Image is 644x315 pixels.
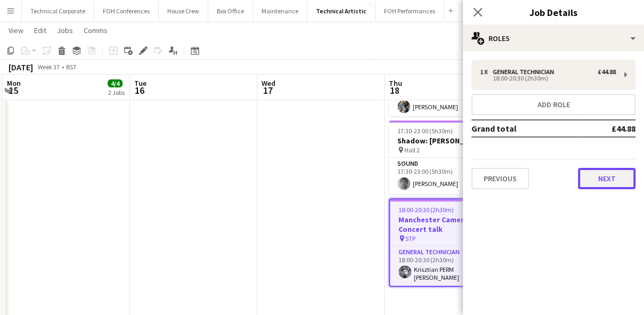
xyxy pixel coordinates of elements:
[397,127,453,135] span: 17:30-23:00 (5h30m)
[208,1,253,21] button: Box Office
[94,1,159,21] button: FOH Conferences
[387,84,402,96] span: 18
[133,84,146,96] span: 16
[480,68,493,76] div: 1 x
[134,78,146,88] span: Tue
[84,26,108,35] span: Comms
[389,158,508,194] app-card-role: Sound1/117:30-23:00 (5h30m)[PERSON_NAME]
[463,26,644,51] div: Roles
[493,68,558,76] div: General Technician
[5,84,21,96] span: 15
[260,84,275,96] span: 17
[390,215,507,234] h3: Manchester Camerata: Pre-Concert talk
[471,120,578,137] td: Grand total
[389,78,402,88] span: Thu
[376,1,444,21] button: FOH Performances
[471,168,529,189] button: Previous
[404,146,420,154] span: Hall 2
[108,79,123,87] span: 4/4
[34,26,46,35] span: Edit
[7,78,21,88] span: Mon
[4,23,28,37] a: View
[307,1,376,21] button: Technical Artistic
[405,235,415,243] span: STP
[57,26,73,35] span: Jobs
[598,68,616,76] div: £44.88
[389,198,508,287] app-job-card: 18:00-20:30 (2h30m)1/1Manchester Camerata: Pre-Concert talk STP1 RoleGeneral Technician1/118:00-2...
[9,62,33,72] div: [DATE]
[35,63,62,71] span: Week 37
[463,5,644,19] h3: Job Details
[578,120,635,137] td: £44.88
[389,120,508,194] app-job-card: 17:30-23:00 (5h30m)1/1Shadow: [PERSON_NAME] Hall 21 RoleSound1/117:30-23:00 (5h30m)[PERSON_NAME]
[66,63,77,71] div: BST
[389,136,508,146] h3: Shadow: [PERSON_NAME]
[253,1,307,21] button: Maintenance
[480,76,616,81] div: 18:00-20:30 (2h30m)
[262,78,275,88] span: Wed
[471,94,635,115] button: Add role
[578,168,635,189] button: Next
[79,23,112,37] a: Comms
[53,23,77,37] a: Jobs
[108,88,125,96] div: 2 Jobs
[390,246,507,286] app-card-role: General Technician1/118:00-20:30 (2h30m)Krisztian PERM [PERSON_NAME]
[22,1,94,21] button: Technical Corporate
[30,23,51,37] a: Edit
[398,206,454,214] span: 18:00-20:30 (2h30m)
[9,26,23,35] span: View
[159,1,208,21] button: House Crew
